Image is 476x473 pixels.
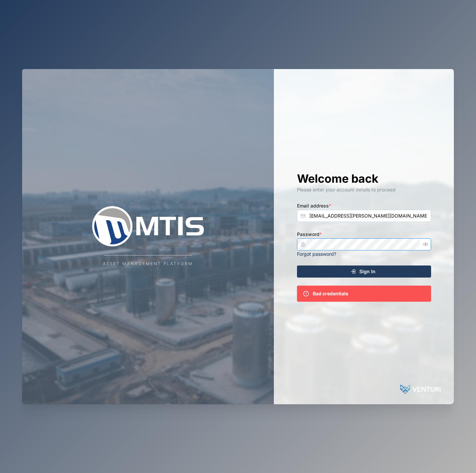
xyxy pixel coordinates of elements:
img: Powered by: Venturi [400,383,440,396]
a: Forgot password? [297,251,336,257]
div: Please enter your account details to proceed [297,186,431,193]
h1: Welcome back [297,171,431,186]
input: Enter your email [297,210,431,222]
button: Sign In [297,265,431,278]
img: Company Logo [81,206,215,246]
label: Password [297,231,322,238]
label: Email address [297,202,331,210]
div: Bad credentials [313,290,348,297]
span: Sign In [359,266,375,277]
div: Asset Management Platform [103,261,193,267]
